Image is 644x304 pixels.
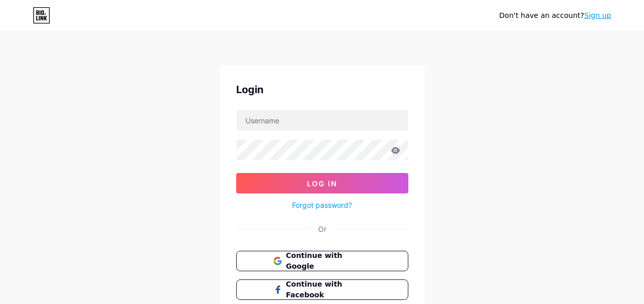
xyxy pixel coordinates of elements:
span: Continue with Facebook [286,279,370,300]
div: Or [318,224,326,234]
a: Forgot password? [292,200,352,210]
span: Log In [307,179,337,188]
button: Log In [236,173,408,193]
button: Continue with Facebook [236,279,408,300]
div: Don't have an account? [499,10,611,21]
div: Login [236,82,408,97]
input: Username [237,110,408,131]
a: Sign up [584,11,611,19]
button: Continue with Google [236,251,408,271]
span: Continue with Google [286,250,370,272]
